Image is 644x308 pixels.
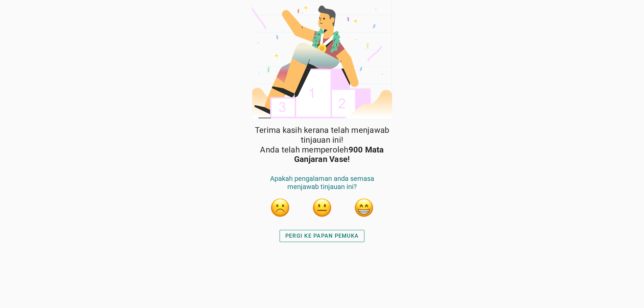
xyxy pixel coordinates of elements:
strong: 900 Mata Ganjaran Vase! [294,145,384,164]
span: Anda telah memperoleh [251,145,393,165]
button: PERGI KE PAPAN PEMUKA [280,230,364,242]
div: PERGI KE PAPAN PEMUKA [285,232,359,240]
div: Apakah pengalaman anda semasa menjawab tinjauan ini? [259,174,385,197]
span: Terima kasih kerana telah menjawab tinjauan ini! [251,125,393,145]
